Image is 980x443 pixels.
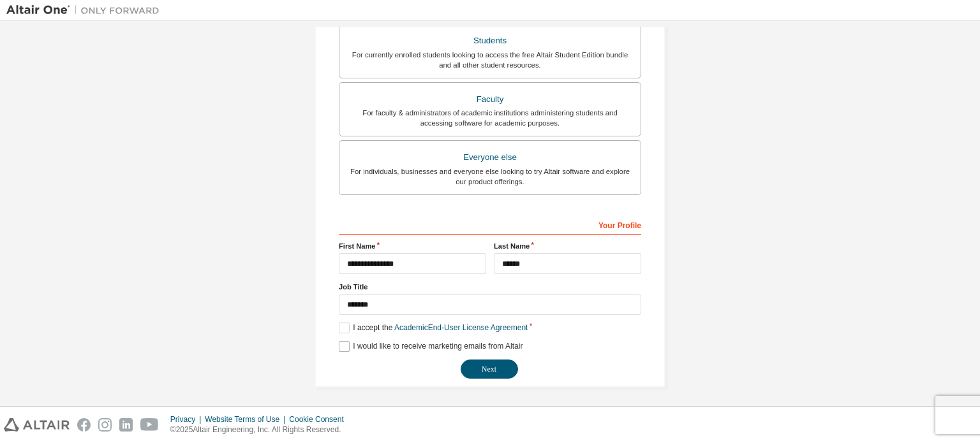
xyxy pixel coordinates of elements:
div: Your Profile [339,214,641,235]
label: Last Name [494,241,641,251]
div: Everyone else [347,149,633,166]
img: facebook.svg [77,418,91,432]
div: Faculty [347,91,633,108]
div: Privacy [170,414,205,425]
label: I would like to receive marketing emails from Altair [339,341,523,352]
img: Altair One [6,4,166,17]
div: Students [347,32,633,50]
p: © 2025 Altair Engineering, Inc. All Rights Reserved. [170,425,352,435]
div: For individuals, businesses and everyone else looking to try Altair software and explore our prod... [347,166,633,187]
a: Academic End-User License Agreement [394,323,528,332]
div: Cookie Consent [289,414,351,425]
img: youtube.svg [140,418,159,432]
button: Next [461,359,518,379]
img: altair_logo.svg [4,418,70,432]
label: I accept the [339,323,528,333]
label: First Name [339,241,486,251]
img: instagram.svg [98,418,112,432]
div: Website Terms of Use [205,414,289,425]
div: For currently enrolled students looking to access the free Altair Student Edition bundle and all ... [347,50,633,70]
div: For faculty & administrators of academic institutions administering students and accessing softwa... [347,108,633,128]
label: Job Title [339,282,641,292]
img: linkedin.svg [119,418,133,432]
